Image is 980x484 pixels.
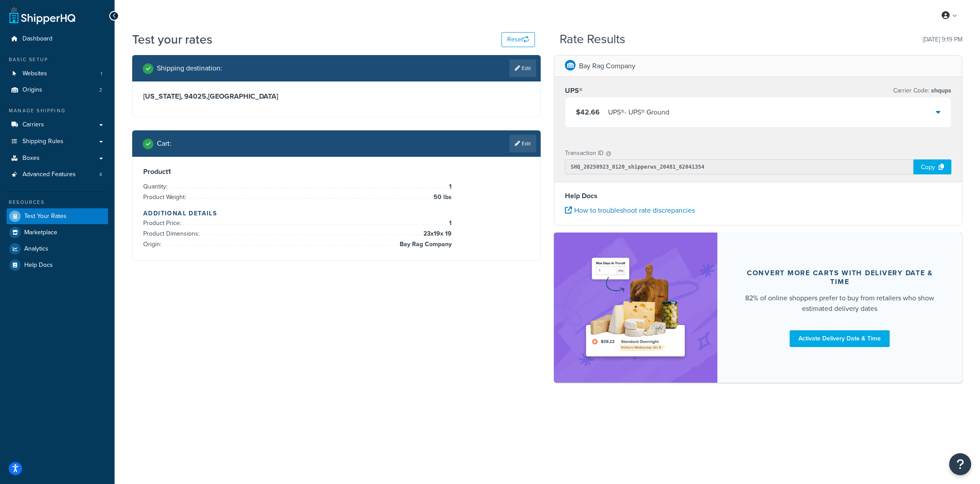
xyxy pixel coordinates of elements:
span: 2 [99,86,102,94]
a: Marketplace [7,225,108,240]
span: Websites [22,70,47,78]
span: Product Price: [143,218,183,228]
h2: Rate Results [560,33,625,46]
a: Test Your Rates [7,208,108,224]
span: Advanced Features [22,171,76,178]
button: Open Resource Center [949,453,971,475]
a: Advanced Features4 [7,166,108,183]
a: Dashboard [7,31,108,47]
span: Carriers [22,121,44,129]
h2: Cart : [157,140,171,148]
img: feature-image-ddt-36eae7f7280da8017bfb280eaccd9c446f90b1fe08728e4019434db127062ab4.png [580,246,690,369]
span: Origins [22,86,42,94]
span: Shipping Rules [22,138,63,145]
span: 23 x 19 x 19 [421,229,452,239]
a: Help Docs [7,257,108,273]
a: Edit [509,59,536,77]
span: 4 [99,171,102,178]
p: Bay Rag Company [579,60,635,72]
span: Help Docs [24,262,53,269]
p: Carrier Code: [893,85,951,97]
span: Analytics [24,245,48,253]
a: Shipping Rules [7,133,108,150]
a: Edit [509,135,536,152]
h4: Help Docs [565,191,951,201]
a: Websites1 [7,66,108,82]
h3: UPS® [565,86,583,95]
span: 1 [447,218,452,229]
div: Convert more carts with delivery date & time [739,269,941,286]
h3: [US_STATE], 94025 , [GEOGRAPHIC_DATA] [143,92,530,101]
span: 50 lbs [431,192,452,203]
p: [DATE] 9:19 PM [923,33,962,46]
span: Product Weight: [143,192,188,202]
span: Marketplace [24,229,57,236]
a: Boxes [7,150,108,166]
span: Bay Rag Company [397,239,452,250]
span: 1 [100,70,102,78]
li: Advanced Features [7,166,108,183]
span: 1 [447,181,452,192]
p: Transaction ID [565,147,604,159]
span: Dashboard [22,35,52,43]
div: Resources [7,199,108,206]
span: shqups [929,86,951,95]
h3: Product 1 [143,167,530,176]
a: Carriers [7,117,108,133]
div: 82% of online shoppers prefer to buy from retailers who show estimated delivery dates [739,293,941,314]
a: How to troubleshoot rate discrepancies [565,205,695,215]
button: Reset [501,32,535,47]
span: Quantity: [143,182,170,191]
div: Basic Setup [7,56,108,63]
h4: Additional Details [143,209,530,218]
a: Analytics [7,241,108,257]
span: Origin: [143,240,163,249]
div: Manage Shipping [7,107,108,115]
a: Activate Delivery Date & Time [790,330,890,347]
li: Origins [7,82,108,98]
div: UPS® - UPS® Ground [608,106,669,118]
span: Test Your Rates [24,213,67,220]
h2: Shipping destination : [157,64,222,72]
span: Product Dimensions: [143,229,202,238]
span: Boxes [22,155,40,162]
div: Copy [913,159,951,174]
h1: Test your rates [132,31,212,48]
a: Origins2 [7,82,108,98]
li: Websites [7,66,108,82]
span: $42.66 [576,107,600,117]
